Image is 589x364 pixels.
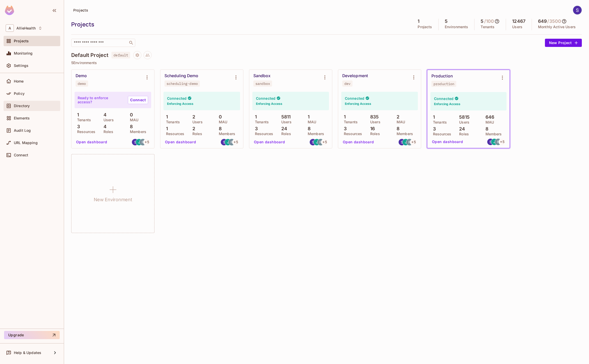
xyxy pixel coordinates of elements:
p: MAU [394,120,405,124]
p: 0 [216,114,222,119]
p: Resources [252,132,273,136]
h4: Default Project [71,52,108,58]
p: Ready to enforce access? [78,96,124,104]
img: stephen@alliehealth.com [487,139,494,145]
p: 2 [190,126,195,131]
button: Environment settings [497,73,508,83]
p: 8 [305,126,311,131]
span: Policy [14,92,25,96]
p: 16 [368,126,375,131]
h6: Enforcing Access [256,102,282,106]
div: dev [344,82,350,86]
div: demo [78,82,86,86]
span: A [6,24,14,32]
p: Members [127,130,146,134]
div: Development [342,73,368,78]
p: Roles [101,130,113,134]
img: stephen@alliehealth.com [132,139,138,145]
p: Roles [279,132,291,136]
h5: / 3500 [547,19,561,24]
img: Stephen Morrison [573,6,582,14]
p: 5815 [457,115,470,120]
h6: Enforcing Access [434,102,460,106]
p: Members [394,132,413,136]
p: Tenants [163,120,180,124]
button: Environment settings [142,72,152,83]
h6: Enforcing Access [345,102,371,106]
p: 2 [394,114,399,119]
button: Environment settings [409,72,419,83]
button: Open dashboard [252,138,287,146]
span: Project settings [133,54,141,58]
span: Workspace: AllieHealth [16,26,36,30]
p: Roles [457,132,469,136]
p: Monthly Active Users [538,25,576,29]
p: 4 [101,124,107,129]
img: SReyMgAAAABJRU5ErkJggg== [5,6,14,15]
p: 24 [457,126,465,132]
p: 646 [483,115,494,120]
p: Projects [418,25,432,29]
span: Projects [14,39,29,43]
p: MAU [216,120,227,124]
span: J [138,140,140,144]
p: 8 [483,126,488,132]
p: 5 Environments [71,61,582,65]
p: Tenants [430,120,447,124]
p: 4 [101,112,107,117]
h4: Connected [434,96,453,101]
span: J [227,140,229,144]
p: 2 [190,114,195,119]
p: Users [512,25,522,29]
p: Members [483,132,502,136]
span: + 5 [145,140,149,144]
span: J [316,140,318,144]
span: Help & Updates [14,351,41,355]
span: Audit Log [14,128,31,133]
h4: Connected [167,96,187,101]
div: production [433,82,454,86]
button: Open dashboard [430,138,465,146]
span: Home [14,79,24,83]
img: stephen@alliehealth.com [310,139,316,145]
span: Monitoring [14,51,33,55]
p: MAU [305,120,316,124]
div: Scheduling Demo [164,73,198,78]
button: New Project [545,39,582,47]
img: stephen@alliehealth.com [399,139,405,145]
span: + 5 [323,140,327,144]
button: Open dashboard [163,138,198,146]
img: stephen@alliehealth.com [221,139,227,145]
span: + 5 [234,140,238,144]
p: Users [457,120,469,124]
p: Users [190,120,203,124]
h5: 649 [538,19,547,24]
p: 1 [305,114,309,119]
p: Tenants [252,120,269,124]
div: Demo [76,73,87,78]
p: Users [279,120,292,124]
div: Projects [71,21,409,28]
h5: 12467 [512,19,525,24]
img: rodrigo@alliehealth.com [317,139,324,145]
h5: / 100 [484,19,494,24]
p: Environments [445,25,468,29]
a: Connect [128,96,148,104]
span: Connect [14,153,28,157]
h5: 1 [418,19,419,24]
button: Environment settings [231,72,241,83]
p: 8 [127,124,133,129]
span: J [493,140,495,144]
p: 3 [75,124,80,129]
h1: New Environment [94,196,132,204]
h5: 5 [481,19,483,24]
p: Resources [163,132,184,136]
p: 1 [163,126,168,131]
p: 0 [127,112,133,117]
span: + 5 [500,140,504,144]
span: URL Mapping [14,141,38,145]
span: + 5 [411,140,416,144]
div: Sandbox [253,73,271,78]
button: Open dashboard [341,138,376,146]
p: 3 [341,126,347,131]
